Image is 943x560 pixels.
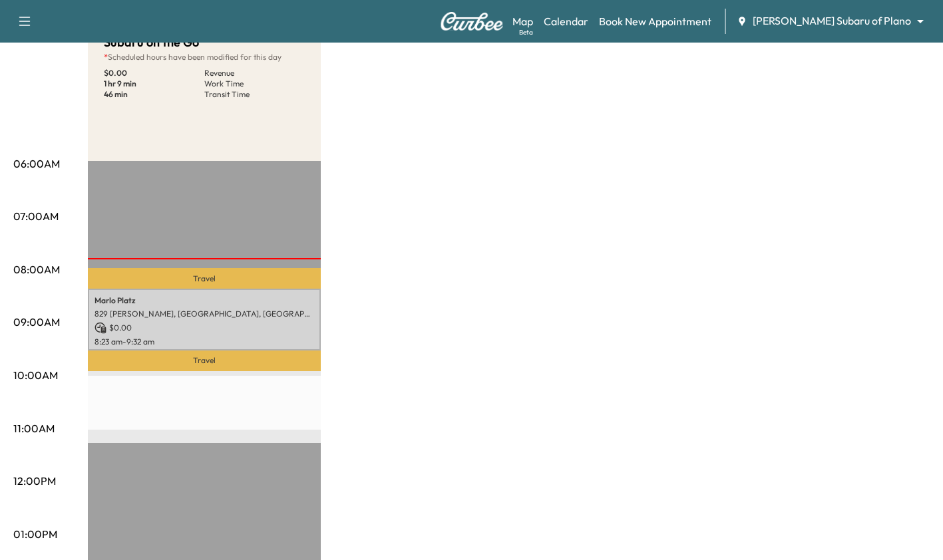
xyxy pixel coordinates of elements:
[519,27,533,37] div: Beta
[104,78,204,89] p: 1 hr 9 min
[512,13,533,29] a: MapBeta
[104,52,305,63] p: Scheduled hours have been modified for this day
[104,68,204,78] p: $ 0.00
[13,208,59,224] p: 07:00AM
[88,350,321,371] p: Travel
[599,13,711,29] a: Book New Appointment
[13,261,60,277] p: 08:00AM
[94,309,314,319] p: 829 [PERSON_NAME], [GEOGRAPHIC_DATA], [GEOGRAPHIC_DATA], [GEOGRAPHIC_DATA]
[204,78,305,89] p: Work Time
[13,526,57,542] p: 01:00PM
[104,89,204,100] p: 46 min
[544,13,588,29] a: Calendar
[88,268,321,289] p: Travel
[13,420,55,436] p: 11:00AM
[94,337,314,347] p: 8:23 am - 9:32 am
[13,367,58,383] p: 10:00AM
[13,473,56,489] p: 12:00PM
[753,13,911,29] span: [PERSON_NAME] Subaru of Plano
[13,314,60,330] p: 09:00AM
[204,89,305,100] p: Transit Time
[94,322,314,334] p: $ 0.00
[440,12,504,31] img: Curbee Logo
[94,295,314,306] p: Marlo Platz
[13,156,60,172] p: 06:00AM
[204,68,305,78] p: Revenue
